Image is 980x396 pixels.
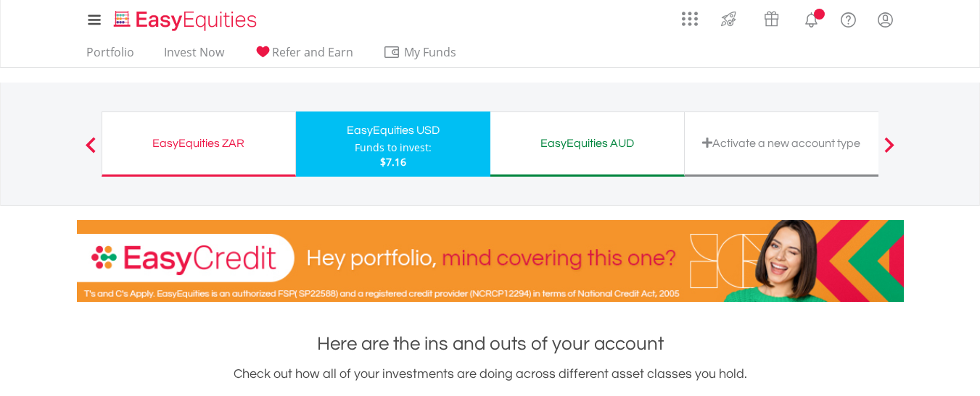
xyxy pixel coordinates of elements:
span: My Funds [383,43,478,62]
a: Notifications [793,4,830,33]
a: AppsGrid [672,4,707,27]
div: EasyEquities ZAR [111,133,287,153]
div: Funds to invest: [355,140,432,155]
div: EasyEquities USD [305,120,482,140]
a: FAQ's and Support [830,4,867,33]
h1: Here are the ins and outs of your account [77,331,904,357]
span: Refer and Earn [272,44,353,60]
img: EasyCredit Promotion Banner [77,220,904,302]
a: Portfolio [81,45,140,67]
img: thrive-v2.svg [717,7,741,30]
img: vouchers-v2.svg [759,7,783,30]
span: $7.16 [380,155,406,169]
img: grid-menu-icon.svg [682,11,698,27]
a: Refer and Earn [248,45,359,67]
a: My Profile [867,4,904,35]
img: EasyEquities_Logo.png [111,9,263,33]
div: EasyEquities AUD [499,133,675,153]
a: Vouchers [750,4,793,30]
div: Activate a new account type [693,133,870,153]
a: Invest Now [158,45,230,67]
a: Home page [108,4,263,33]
